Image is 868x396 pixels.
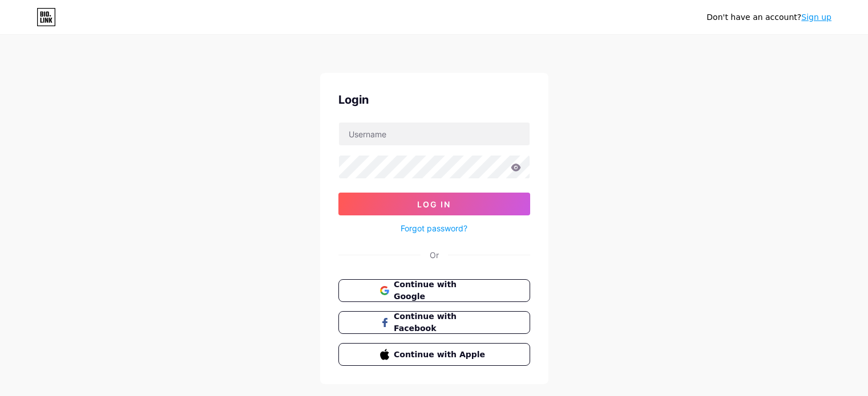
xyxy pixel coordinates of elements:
[394,349,488,361] span: Continue with Apple
[394,311,488,334] span: Continue with Facebook
[417,199,451,209] span: Log In
[339,123,530,145] input: Username
[338,279,530,302] button: Continue with Google
[706,11,831,23] div: Don't have an account?
[430,249,439,261] div: Or
[401,222,467,234] a: Forgot password?
[338,193,530,215] button: Log In
[801,13,831,22] a: Sign up
[394,279,488,303] span: Continue with Google
[338,91,530,108] div: Login
[338,311,530,334] button: Continue with Facebook
[338,343,530,366] button: Continue with Apple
